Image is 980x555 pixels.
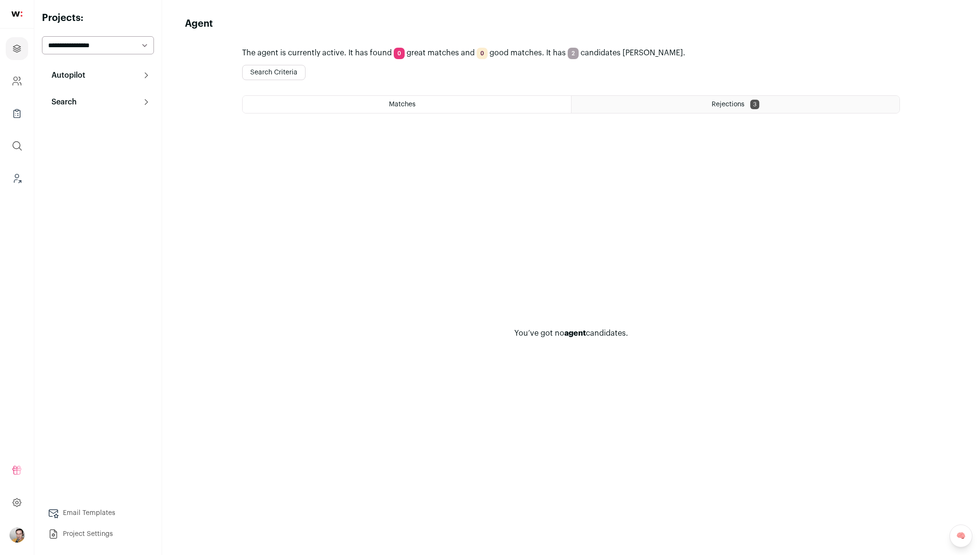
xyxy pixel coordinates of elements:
span: 3 [750,100,759,109]
button: Search [42,92,154,112]
span: great matches and [407,49,475,57]
span: Matches [389,101,416,108]
a: Company Lists [6,102,28,125]
span: It has found [348,49,392,57]
span: It has [546,49,566,57]
button: Search Criteria [242,65,306,80]
a: Project Settings [42,524,154,544]
span: 0 [394,48,405,59]
a: Rejections 3 [572,96,899,113]
img: wellfound-shorthand-0d5821cbd27db2630d0214b213865d53afaa358527fdda9d0ea32b1df1b89c2c.svg [11,11,22,17]
b: agent [564,329,586,337]
button: Autopilot [42,66,154,85]
p: You’ve got no candidates. [514,328,628,339]
button: Open dropdown [10,527,25,543]
span: Rejections [712,101,745,108]
a: 🧠 [949,524,972,547]
a: Email Templates [42,504,154,523]
span: 2 [568,48,579,59]
h2: Projects: [42,11,154,25]
p: Search [46,96,77,108]
span: good matches. [490,49,544,57]
img: 144000-medium_jpg [10,527,25,543]
a: Projects [6,37,28,60]
a: Leads (Backoffice) [6,167,28,190]
h1: Agent [185,17,213,31]
span: 0 [477,48,488,59]
p: Autopilot [46,70,85,81]
a: Company and ATS Settings [6,70,28,92]
span: candidates [PERSON_NAME]. [581,49,685,57]
span: The agent is currently active. [242,49,347,57]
